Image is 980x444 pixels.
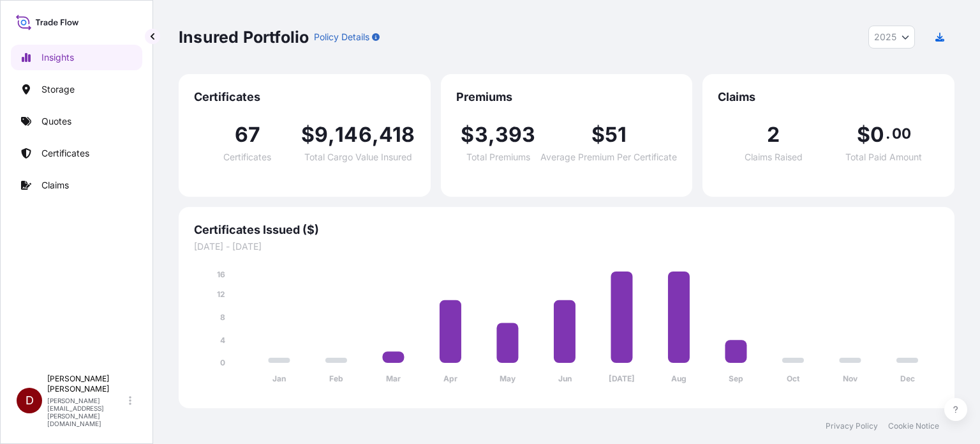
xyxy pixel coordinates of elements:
[500,374,516,383] tspan: May
[857,125,870,145] span: $
[41,51,74,64] p: Insights
[179,27,309,47] p: Insured Portfolio
[826,421,878,431] a: Privacy Policy
[372,125,379,145] span: ,
[41,115,71,128] p: Quotes
[605,125,627,145] span: 51
[591,125,605,145] span: $
[11,77,142,102] a: Storage
[609,374,635,383] tspan: [DATE]
[41,179,69,192] p: Claims
[745,153,803,162] span: Claims Raised
[301,125,315,145] span: $
[886,128,890,139] span: .
[475,125,488,145] span: 3
[845,153,922,162] span: Total Paid Amount
[11,109,142,134] a: Quotes
[235,125,260,145] span: 67
[41,83,75,96] p: Storage
[729,374,743,383] tspan: Sep
[495,125,536,145] span: 393
[26,394,34,407] span: D
[314,31,369,43] p: Policy Details
[718,89,939,105] span: Claims
[11,172,142,198] a: Claims
[443,374,457,383] tspan: Apr
[217,270,225,279] tspan: 16
[220,358,225,367] tspan: 0
[329,374,343,383] tspan: Feb
[900,374,915,383] tspan: Dec
[488,125,495,145] span: ,
[220,312,225,322] tspan: 8
[868,26,915,49] button: Year Selector
[194,240,939,253] span: [DATE] - [DATE]
[843,374,858,383] tspan: Nov
[558,374,572,383] tspan: Jun
[328,125,335,145] span: ,
[456,89,678,105] span: Premiums
[272,374,286,383] tspan: Jan
[41,147,89,160] p: Certificates
[671,374,687,383] tspan: Aug
[787,374,800,383] tspan: Oct
[217,289,225,299] tspan: 12
[194,222,939,238] span: Certificates Issued ($)
[335,125,372,145] span: 146
[304,153,412,162] span: Total Cargo Value Insured
[386,374,401,383] tspan: Mar
[466,153,530,162] span: Total Premiums
[874,31,896,43] span: 2025
[47,397,126,427] p: [PERSON_NAME][EMAIL_ADDRESS][PERSON_NAME][DOMAIN_NAME]
[888,421,939,431] a: Cookie Notice
[379,125,415,145] span: 418
[461,125,474,145] span: $
[870,125,884,145] span: 0
[11,141,142,166] a: Certificates
[223,153,271,162] span: Certificates
[540,153,677,162] span: Average Premium Per Certificate
[220,335,225,345] tspan: 4
[315,125,328,145] span: 9
[47,374,126,394] p: [PERSON_NAME] [PERSON_NAME]
[892,128,911,139] span: 00
[11,45,142,70] a: Insights
[194,89,415,105] span: Certificates
[767,125,780,145] span: 2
